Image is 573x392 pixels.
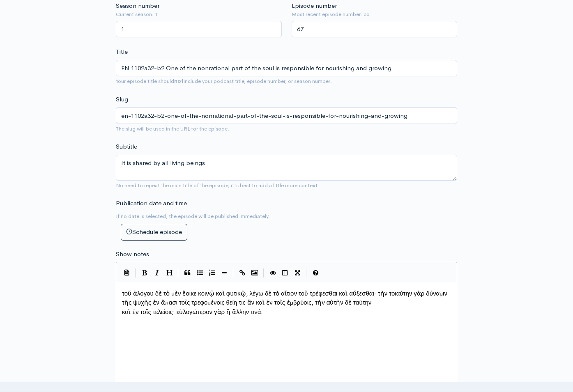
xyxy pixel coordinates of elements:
button: Create Link [236,267,249,279]
i: | [178,268,179,278]
button: Markdown Guide [309,267,322,279]
strong: not [174,78,184,85]
small: The slug will be used in the URL for the episode. [116,125,229,132]
button: Toggle Fullscreen [291,267,304,279]
button: Insert Horizontal Line [218,267,230,279]
button: Insert Show Notes Template [120,266,133,278]
button: Toggle Side by Side [279,267,291,279]
i: | [233,268,234,278]
i: | [306,268,307,278]
small: Current season: 1 [116,10,282,18]
button: Schedule episode [121,224,187,241]
input: title-of-episode [116,107,457,124]
label: Show notes [116,250,149,259]
input: Enter season number for this episode [116,21,282,38]
i: | [135,268,136,278]
small: If no date is selected, the episode will be published immediately. [116,213,270,220]
label: Subtitle [116,142,137,151]
button: Insert Image [249,267,261,279]
button: Quote [181,267,193,279]
button: Heading [163,267,175,279]
button: Generic List [193,267,206,279]
small: No need to repeat the main title of the episode, it's best to add a little more context. [116,182,319,189]
input: Enter episode number [292,21,458,38]
label: Title [116,47,128,57]
button: Toggle Preview [267,267,279,279]
button: Bold [138,267,151,279]
input: What is the episode's title? [116,60,457,77]
button: Numbered List [206,267,218,279]
label: Season number [116,1,159,11]
label: Episode number [292,1,337,11]
i: | [263,268,264,278]
span: καὶ ἐν τοῖς τελείοις· εὐλογώτερον γὰρ ἢ ἄλλην τινά. [122,308,263,316]
label: Slug [116,95,128,104]
span: τοῦ ἀλόγου δὲ τὸ μὲν ἔοικε κοινῷ καὶ φυτικῷ, λέγω δὲ τὸ αἴτιον τοῦ τρέφεσθαι καὶ αὔξεσθαι· τὴν το... [122,289,449,307]
small: Your episode title should include your podcast title, episode number, or season number. [116,78,332,85]
button: Italic [151,267,163,279]
small: Most recent episode number: 66 [292,10,458,18]
label: Publication date and time [116,199,187,208]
